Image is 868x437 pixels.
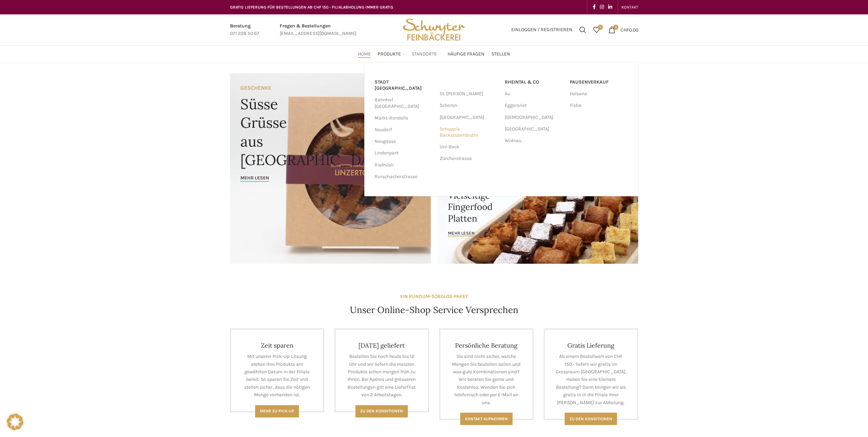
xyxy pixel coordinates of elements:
[505,76,563,88] a: RHEINTAL & CO
[375,147,433,159] a: Lindenpark
[576,23,590,37] a: Suchen
[241,353,313,399] p: Mit unserer Pick-Up-Lösung stehen Ihre Produkte am gewählten Datum in der Filiale bereit. So spar...
[227,47,642,61] div: Main navigation
[620,27,629,33] span: CHF
[570,100,628,111] a: Fisba
[440,100,498,111] a: Schoren
[412,51,437,58] span: Standorte
[375,171,433,183] a: Rorschacherstrasse
[555,341,627,349] h4: Gratis Lieferung
[358,51,371,58] span: Home
[590,23,603,37] a: 0
[621,0,638,14] a: KONTAKT
[598,25,603,30] span: 0
[505,100,563,111] a: Eggersriet
[491,51,510,58] span: Stellen
[591,2,598,12] a: Facebook social link
[465,416,508,421] span: Kontakt aufnehmen
[613,25,618,30] span: 0
[400,26,467,32] a: Site logo
[451,353,523,407] p: Sie sind nicht sicher, welche Mengen Sie bestellen sollen und was gute Kombinationen sind? Wir be...
[375,76,433,94] a: Stadt [GEOGRAPHIC_DATA]
[505,88,563,100] a: Au
[346,353,418,399] p: Bestellen Sie noch heute bis 12 Uhr und wir liefern die meisten Produkte schon morgen früh zu Ihn...
[375,159,433,171] a: Riethüsli
[570,76,628,88] a: Pausenverkauf
[440,123,498,141] a: Schuppis Backstubenbistro
[280,22,356,38] a: Infobox link
[606,2,614,12] a: Linkedin social link
[241,341,313,349] h4: Zeit sparen
[555,353,627,407] p: Ab einem Bestellwert von CHF 150.- liefern wir gratis im Grossraum [GEOGRAPHIC_DATA]. Haben Sie e...
[505,135,563,147] a: Widnau
[618,0,642,14] div: Secondary navigation
[440,153,498,164] a: Zürcherstrasse
[505,112,563,123] a: [DEMOGRAPHIC_DATA]
[260,409,294,413] span: Mehr zu Pick-Up
[448,51,485,58] span: Häufige Fragen
[375,94,433,112] a: Bahnhof [GEOGRAPHIC_DATA]
[511,27,573,32] span: Einloggen / Registrieren
[375,112,433,124] a: Markt-Rondelle
[590,23,603,37] div: Meine Wunschliste
[440,88,498,100] a: St. [PERSON_NAME]
[412,47,441,61] a: Standorte
[375,124,433,136] a: Neudorf
[448,47,485,61] a: Häufige Fragen
[451,341,523,349] h4: Persönliche Beratung
[565,413,617,425] a: Zu den konditionen
[440,141,498,153] a: Uni-Beck
[350,304,518,316] h4: Unser Online-Shop Service Versprechen
[570,88,628,100] a: Helsana
[505,123,563,135] a: [GEOGRAPHIC_DATA]
[438,168,638,264] a: Banner link
[400,294,468,299] strong: EIN RUNDUM-SORGLOS-PAKET
[508,23,576,37] a: Einloggen / Registrieren
[355,405,408,417] a: Zu den Konditionen
[230,73,431,264] a: Banner link
[375,136,433,147] a: Neugasse
[620,27,638,33] bdi: 0.00
[605,23,642,37] a: 0 CHF0.00
[255,405,299,417] a: Mehr zu Pick-Up
[460,413,513,425] a: Kontakt aufnehmen
[400,14,467,45] img: Bäckerei Schwyter
[621,5,638,10] span: KONTAKT
[346,341,418,349] h4: [DATE] geliefert
[569,416,612,421] span: Zu den konditionen
[360,409,403,413] span: Zu den Konditionen
[378,51,401,58] span: Produkte
[491,47,510,61] a: Stellen
[230,22,259,38] a: Infobox link
[440,112,498,123] a: [GEOGRAPHIC_DATA]
[378,47,405,61] a: Produkte
[358,47,371,61] a: Home
[230,5,393,10] span: GRATIS LIEFERUNG FÜR BESTELLUNGEN AB CHF 150 - FILIALABHOLUNG IMMER GRATIS
[598,2,606,12] a: Instagram social link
